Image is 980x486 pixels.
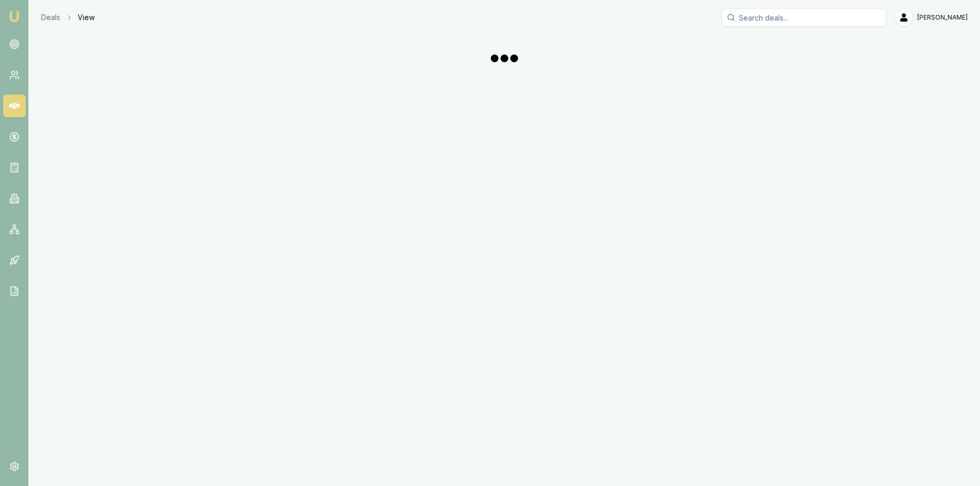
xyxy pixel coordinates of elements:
[41,12,95,23] nav: breadcrumb
[8,10,21,23] img: emu-icon-u.png
[41,12,60,23] a: Deals
[78,12,95,23] span: View
[917,13,968,22] span: [PERSON_NAME]
[722,8,886,27] input: Search deals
